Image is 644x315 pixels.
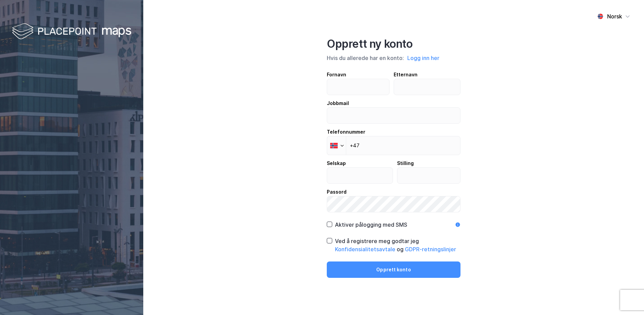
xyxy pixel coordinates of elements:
[327,136,460,155] input: Telefonnummer
[397,159,461,167] div: Stilling
[327,128,460,136] div: Telefonnummer
[327,159,393,167] div: Selskap
[327,99,460,107] div: Jobbmail
[327,188,460,196] div: Passord
[327,54,460,62] div: Hvis du allerede har en konto:
[12,22,131,42] img: logo-white.f07954bde2210d2a523dddb988cd2aa7.svg
[327,71,390,79] div: Fornavn
[405,54,441,62] button: Logg inn her
[607,12,622,20] div: Norsk
[394,71,461,79] div: Etternavn
[327,136,346,155] div: Norway: + 47
[335,237,460,253] div: Ved å registrere meg godtar jeg og
[335,221,407,229] div: Aktiver pålogging med SMS
[327,261,460,278] button: Opprett konto
[327,37,460,51] div: Opprett ny konto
